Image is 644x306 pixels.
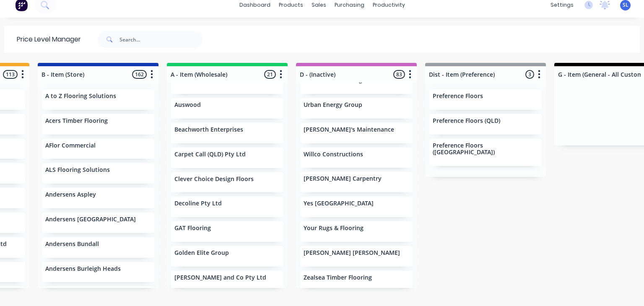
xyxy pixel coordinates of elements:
div: Arti Floor [171,73,283,94]
p: Zealsea Timber Flooring [304,274,372,281]
p: ALS Flooring Solutions [45,166,110,174]
p: Your Rugs & Flooring [304,225,364,232]
p: GAT Flooring [174,225,211,232]
p: Decoline Pty Ltd [174,200,222,207]
p: [PERSON_NAME] Carpentry [304,175,382,182]
p: Preference Floors [433,93,483,100]
div: Preference Floors (QLD) [429,114,542,135]
div: Price Level Manager [4,26,81,53]
p: A to Z Flooring Solutions [45,93,116,100]
div: Andersens Burleigh Heads [42,262,154,283]
p: [PERSON_NAME] [PERSON_NAME] [304,249,400,257]
p: Willco Constructions [304,151,363,158]
div: ALS Flooring Solutions [42,163,154,184]
p: Golden Elite Group [174,249,229,257]
div: [PERSON_NAME] [PERSON_NAME] [300,246,413,267]
p: Andersens [GEOGRAPHIC_DATA] [45,216,136,223]
p: Andersens Bundall [45,241,99,248]
p: Andersens Aspley [45,191,96,198]
div: Willco Constructions [300,148,413,168]
p: Acers Timber Flooring [45,117,108,124]
p: Touchwood Flooring [304,77,362,84]
div: Beachworth Enterprises [171,123,283,143]
div: Andersens Aspley [42,188,154,208]
div: Acers Timber Flooring [42,114,154,135]
div: Yes [GEOGRAPHIC_DATA] [300,197,413,217]
div: Clever Choice Design Floors [171,172,283,193]
div: Preference Floors ([GEOGRAPHIC_DATA]) [429,139,542,166]
div: [PERSON_NAME]'s Maintenance [300,123,413,143]
div: Touchwood Flooring [300,73,413,94]
p: [PERSON_NAME]'s Maintenance [304,126,394,133]
p: AFlor Commercial [45,142,96,149]
p: Urban Energy Group [304,101,362,109]
p: Preference Floors (QLD) [433,117,500,124]
div: Preference Floors [429,89,542,110]
span: SL [623,1,628,9]
div: A to Z Flooring Solutions [42,89,154,110]
div: Decoline Pty Ltd [171,197,283,217]
p: Clever Choice Design Floors [174,176,254,183]
div: Golden Elite Group [171,246,283,267]
p: Carpet Call (QLD) Pty Ltd [174,151,246,158]
p: Auswood [174,101,201,109]
p: Yes [GEOGRAPHIC_DATA] [304,200,374,207]
p: Beachworth Enterprises [174,126,243,133]
div: GAT Flooring [171,221,283,242]
div: Andersens Bundall [42,237,154,258]
div: AFlor Commercial [42,139,154,159]
input: Search... [119,31,203,48]
p: Preference Floors ([GEOGRAPHIC_DATA]) [433,142,538,156]
div: Carpet Call (QLD) Pty Ltd [171,148,283,168]
div: Auswood [171,98,283,119]
div: [PERSON_NAME] and Co Pty Ltd [171,271,283,291]
div: Urban Energy Group [300,98,413,119]
p: [PERSON_NAME] and Co Pty Ltd [174,274,266,281]
div: Your Rugs & Flooring [300,221,413,242]
div: Zealsea Timber Flooring [300,271,413,291]
div: [PERSON_NAME] Carpentry [300,172,413,192]
p: Andersens Burleigh Heads [45,265,121,272]
div: Andersens [GEOGRAPHIC_DATA] [42,213,154,233]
